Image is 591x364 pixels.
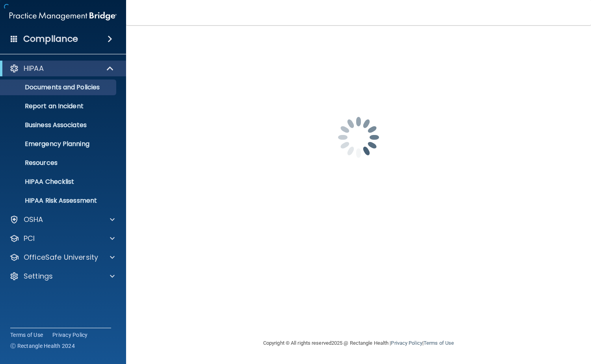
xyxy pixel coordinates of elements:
a: Terms of Use [424,340,454,346]
p: Documents and Policies [5,83,113,91]
p: HIPAA [24,64,44,73]
div: Copyright © All rights reserved 2025 @ Rectangle Health | | [215,331,502,356]
p: Business Associates [5,121,113,129]
p: Settings [24,272,53,281]
img: spinner.e123f6fc.gif [319,98,398,177]
p: OfficeSafe University [24,253,98,262]
p: Resources [5,159,113,167]
iframe: Drift Widget Chat Controller [455,308,582,340]
a: Terms of Use [10,331,43,339]
h4: Compliance [23,33,78,44]
p: OSHA [24,215,43,224]
p: Report an Incident [5,102,113,110]
p: HIPAA Risk Assessment [5,197,113,205]
a: OfficeSafe University [9,253,115,262]
a: Privacy Policy [52,331,88,339]
p: PCI [24,234,35,243]
p: HIPAA Checklist [5,178,113,186]
a: PCI [9,234,115,243]
span: Ⓒ Rectangle Health 2024 [10,342,75,350]
p: Emergency Planning [5,140,113,148]
img: PMB logo [9,8,117,24]
a: Privacy Policy [391,340,422,346]
a: Settings [9,272,115,281]
a: OSHA [9,215,115,224]
a: HIPAA [9,64,114,73]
